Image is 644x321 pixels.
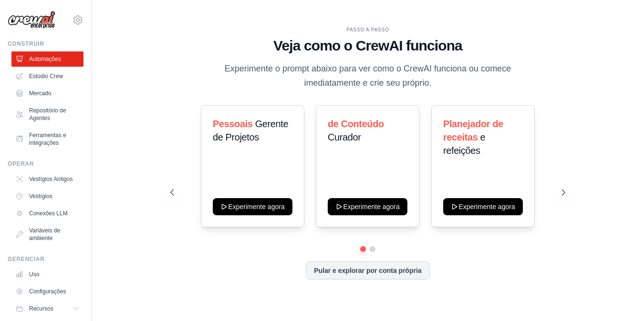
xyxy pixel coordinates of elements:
[11,171,83,187] a: Vestígios Antigos
[8,11,55,29] img: Logotipo
[11,189,83,204] a: Vestígios
[213,119,253,129] span: Pessoais
[208,62,528,90] p: Experimente o prompt abaixo para ver como o CrewAI funciona ou comece imediatamente e crie seu pr...
[596,275,644,321] iframe: Widget de bate-papo
[328,132,361,142] span: Curador
[8,40,83,48] div: Construir
[11,206,83,221] a: Conexões LLM
[11,69,83,84] a: Estúdio Crew
[213,198,292,215] button: Experimente agora
[170,26,565,33] div: PASSO A PASSO
[328,119,384,129] span: de Conteúdo
[213,119,288,142] span: Gerente de Projetos
[8,160,83,168] div: Operar
[11,128,83,150] a: Ferramentas e integrações
[29,305,53,312] span: Recursos
[11,103,83,126] a: Repositório de Agentes
[443,198,523,215] button: Experimente agora
[170,37,565,54] h1: Veja como o CrewAI funciona
[11,284,83,299] a: Configurações
[11,301,83,316] button: Recursos
[443,119,503,142] span: Planejador de receitas
[328,198,407,215] button: Experimente agora
[306,261,430,280] button: Pular e explorar por conta própria
[11,223,83,246] a: Variáveis ​​de ambiente
[443,132,485,156] span: e refeições
[11,267,83,282] a: Uso
[8,255,83,263] div: Gerenciar
[11,86,83,101] a: Mercado
[11,51,83,67] a: Automações
[596,275,644,321] div: Widget de chat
